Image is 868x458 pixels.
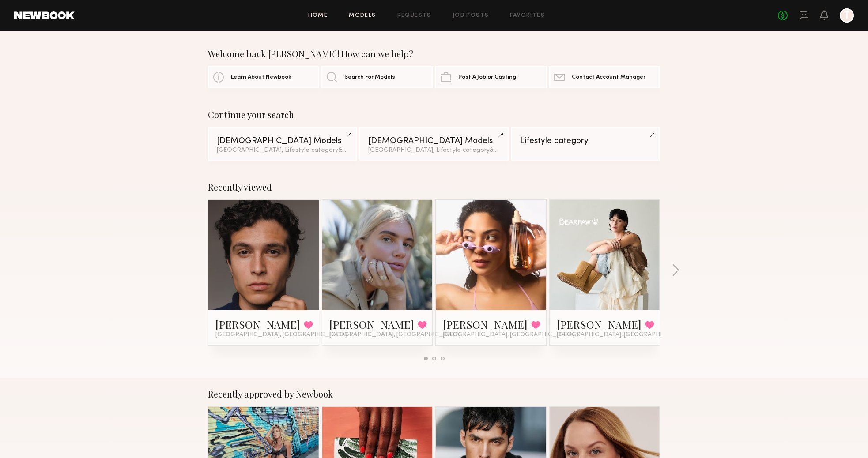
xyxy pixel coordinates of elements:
span: Post A Job or Casting [458,75,516,80]
a: Home [308,13,328,19]
a: [PERSON_NAME] [215,317,300,331]
div: [GEOGRAPHIC_DATA], Lifestyle category [368,147,499,154]
a: T [840,8,854,23]
div: [DEMOGRAPHIC_DATA] Models [368,137,499,145]
a: [DEMOGRAPHIC_DATA] Models[GEOGRAPHIC_DATA], Lifestyle category&1other filter [359,127,508,161]
span: [GEOGRAPHIC_DATA], [GEOGRAPHIC_DATA] [443,331,574,338]
span: [GEOGRAPHIC_DATA], [GEOGRAPHIC_DATA] [215,331,347,338]
span: Search For Models [344,75,395,80]
a: [PERSON_NAME] [329,317,414,331]
div: Welcome back [PERSON_NAME]! How can we help? [208,49,660,59]
span: Learn About Newbook [231,75,291,80]
a: [DEMOGRAPHIC_DATA] Models[GEOGRAPHIC_DATA], Lifestyle category&1other filter [208,127,357,161]
a: Search For Models [321,66,433,88]
a: Requests [397,13,431,19]
span: Contact Account Manager [572,75,645,80]
div: [DEMOGRAPHIC_DATA] Models [217,137,348,145]
a: Learn About Newbook [208,66,319,88]
div: Recently approved by Newbook [208,389,660,399]
div: Recently viewed [208,182,660,192]
span: & 1 other filter [338,147,376,153]
span: & 1 other filter [490,147,528,153]
a: [PERSON_NAME] [443,317,528,331]
div: [GEOGRAPHIC_DATA], Lifestyle category [217,147,348,154]
a: [PERSON_NAME] [557,317,642,331]
a: Contact Account Manager [549,66,660,88]
a: Lifestyle category [511,127,660,161]
a: Favorites [510,13,545,19]
span: [GEOGRAPHIC_DATA], [GEOGRAPHIC_DATA] [329,331,461,338]
a: Models [349,13,376,19]
a: Job Posts [453,13,489,19]
span: [GEOGRAPHIC_DATA], [GEOGRAPHIC_DATA] [557,331,688,338]
div: Lifestyle category [520,137,651,145]
div: Continue your search [208,109,660,120]
a: Post A Job or Casting [435,66,547,88]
